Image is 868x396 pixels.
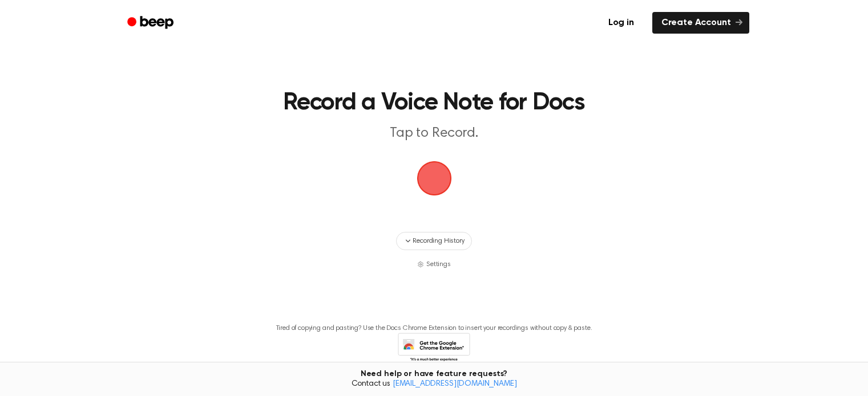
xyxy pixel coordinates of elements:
[413,236,464,246] span: Recording History
[7,379,861,390] span: Contact us
[652,12,749,34] a: Create Account
[119,12,184,34] a: Beep
[276,324,592,333] p: Tired of copying and pasting? Use the Docs Chrome Extension to insert your recordings without cop...
[426,259,451,270] span: Settings
[396,232,471,250] button: Recording History
[417,259,451,270] button: Settings
[597,10,645,36] a: Log in
[417,161,451,195] img: Beep Logo
[215,124,653,143] p: Tap to Record.
[393,380,517,388] a: [EMAIL_ADDRESS][DOMAIN_NAME]
[142,91,726,115] h1: Record a Voice Note for Docs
